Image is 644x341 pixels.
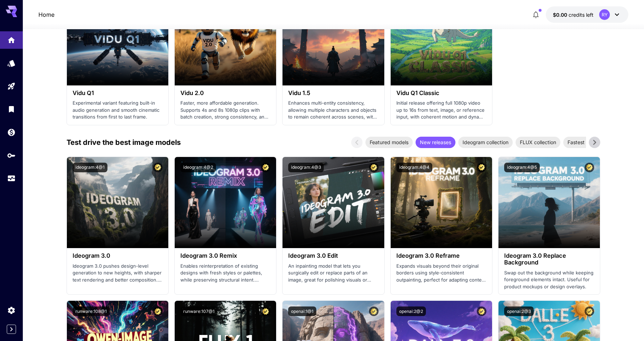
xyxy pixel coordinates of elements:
button: Certified Model – Vetted for best performance and includes a commercial license. [153,163,163,172]
a: Home [38,10,54,19]
p: Experimental variant featuring built-in audio generation and smooth cinematic transitions from fi... [73,100,163,121]
button: Certified Model – Vetted for best performance and includes a commercial license. [369,163,379,172]
img: alt [67,157,168,248]
h3: Ideogram 3.0 Reframe [396,252,486,259]
p: Enables reinterpretation of existing designs with fresh styles or palettes, while preserving stru... [180,263,270,284]
div: RY [599,9,610,20]
p: Ideogram 3.0 pushes design-level generation to new heights, with sharper text rendering and bette... [73,263,163,284]
h3: Ideogram 3.0 Edit [288,252,378,259]
button: $0.00RY [546,6,628,23]
div: Home [7,33,16,42]
div: Featured models [365,137,413,148]
button: openai:2@2 [396,306,426,316]
div: Settings [7,306,16,315]
button: Certified Model – Vetted for best performance and includes a commercial license. [261,306,270,316]
span: New releases [416,138,455,146]
h3: Vidu Q1 Classic [396,90,486,96]
button: Certified Model – Vetted for best performance and includes a commercial license. [477,306,486,316]
button: Certified Model – Vetted for best performance and includes a commercial license. [585,163,594,172]
div: Ideogram collection [458,137,513,148]
img: alt [498,157,600,248]
p: Expands visuals beyond their original borders using style-consistent outpainting, perfect for ada... [396,263,486,284]
button: Certified Model – Vetted for best performance and includes a commercial license. [153,306,163,316]
p: Faster, more affordable generation. Supports 4s and 8s 1080p clips with batch creation, strong co... [180,100,270,121]
h3: Ideogram 3.0 Replace Background [504,252,594,266]
span: $0.00 [553,12,569,18]
button: openai:2@3 [504,306,534,316]
button: Expand sidebar [7,325,16,334]
button: Certified Model – Vetted for best performance and includes a commercial license. [369,306,379,316]
button: ideogram:4@2 [180,163,216,172]
button: ideogram:4@1 [73,163,107,172]
span: Fastest models [563,138,607,146]
img: alt [283,157,384,248]
h3: Vidu Q1 [73,90,163,96]
div: $0.00 [553,11,593,19]
span: credits left [569,12,593,18]
h3: Ideogram 3.0 [73,252,163,259]
button: Certified Model – Vetted for best performance and includes a commercial license. [585,306,594,316]
button: Certified Model – Vetted for best performance and includes a commercial license. [261,163,270,172]
h3: Vidu 2.0 [180,90,270,96]
div: Library [7,105,16,114]
button: ideogram:4@4 [396,163,432,172]
nav: breadcrumb [38,10,54,19]
p: Swap out the background while keeping foreground elements intact. Useful for product mockups or d... [504,269,594,290]
p: Enhances multi-entity consistency, allowing multiple characters and objects to remain coherent ac... [288,100,378,121]
div: Fastest models [563,137,607,148]
div: Usage [7,174,16,183]
button: openai:1@1 [288,306,316,316]
button: Certified Model – Vetted for best performance and includes a commercial license. [477,163,486,172]
p: Test drive the best image models [67,137,181,148]
button: runware:108@1 [73,306,110,316]
img: alt [175,157,276,248]
h3: Vidu 1.5 [288,90,378,96]
p: Initial release offering full 1080p video up to 16s from text, image, or reference input, with co... [396,100,486,121]
div: Models [7,59,16,68]
div: New releases [416,137,455,148]
button: ideogram:4@5 [504,163,540,172]
button: ideogram:4@3 [288,163,324,172]
div: Playground [7,82,16,91]
h3: Ideogram 3.0 Remix [180,252,270,259]
div: FLUX collection [516,137,560,148]
div: Wallet [7,128,16,137]
p: An inpainting model that lets you surgically edit or replace parts of an image, great for polishi... [288,263,378,284]
span: Ideogram collection [458,138,513,146]
img: alt [391,157,492,248]
button: runware:107@1 [180,306,217,316]
span: Featured models [365,138,413,146]
div: API Keys [7,151,16,160]
span: FLUX collection [516,138,560,146]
